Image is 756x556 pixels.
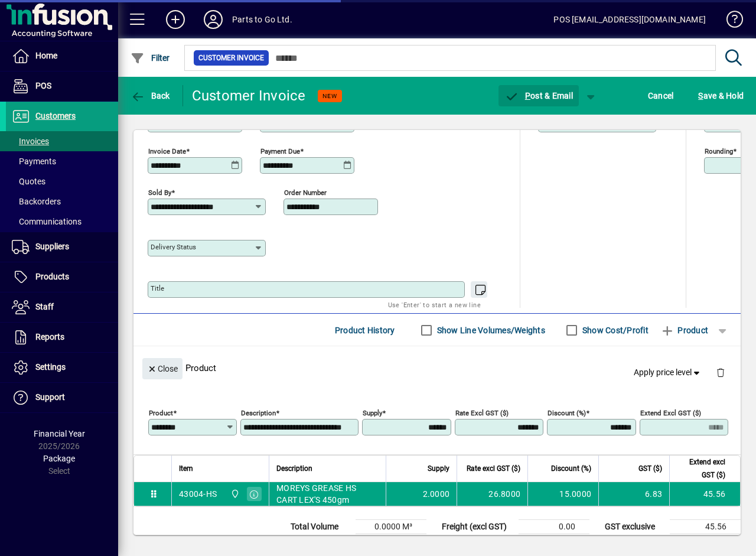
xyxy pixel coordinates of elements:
span: Supply [428,462,449,475]
app-page-header-button: Delete [706,367,735,378]
button: Back [128,85,173,106]
a: Home [6,41,118,71]
mat-label: Order number [284,188,327,197]
a: Settings [6,353,118,382]
span: Suppliers [35,242,69,251]
button: Product [654,320,714,341]
td: 0.0000 M³ [356,520,426,534]
span: NEW [322,92,337,100]
span: Support [35,392,65,402]
td: 0.00 [519,534,589,548]
button: Save & Hold [695,85,747,106]
a: Backorders [6,191,118,212]
div: Parts to Go Ltd. [232,10,292,29]
td: Total Volume [285,520,356,534]
div: Product [133,346,741,389]
button: Profile [194,9,232,30]
td: Rounding [436,534,519,548]
span: Package [43,454,75,463]
span: Settings [35,362,66,372]
span: GST ($) [638,462,662,475]
td: 0.0000 Kg [356,534,426,548]
span: Back [131,91,170,100]
button: Product History [330,320,400,341]
span: Rate excl GST ($) [467,462,520,475]
a: Payments [6,151,118,171]
td: 6.83 [670,534,741,548]
mat-label: Extend excl GST ($) [640,409,701,417]
mat-label: Payment due [260,147,300,155]
span: Invoices [12,136,49,146]
button: Close [142,358,183,379]
div: Customer Invoice [192,86,306,105]
span: MOREYS GREASE HS CART LEX'S 450gm [276,482,379,506]
mat-label: Title [151,284,164,292]
span: Product [660,321,708,340]
span: Extend excl GST ($) [677,456,725,482]
mat-label: Invoice date [148,147,186,155]
span: Filter [131,53,170,63]
td: 45.56 [670,520,741,534]
label: Show Line Volumes/Weights [435,324,545,336]
span: Cancel [648,86,674,105]
span: Staff [35,302,54,311]
div: 26.8000 [464,488,520,500]
td: Freight (excl GST) [436,520,519,534]
span: Discount (%) [551,462,591,475]
mat-label: Discount (%) [548,409,586,417]
td: GST exclusive [599,520,670,534]
td: GST [599,534,670,548]
span: Description [276,462,312,475]
mat-label: Supply [363,409,382,417]
a: Reports [6,323,118,352]
span: Close [147,359,178,379]
span: Home [35,51,57,60]
span: Financial Year [34,429,85,438]
button: Post & Email [498,85,579,106]
button: Filter [128,47,173,69]
span: Communications [12,217,82,226]
mat-hint: Use 'Enter' to start a new line [388,298,481,311]
a: Staff [6,292,118,322]
button: Apply price level [629,362,707,383]
a: Invoices [6,131,118,151]
span: DAE - Bulk Store [227,487,241,500]
button: Delete [706,358,735,386]
label: Show Cost/Profit [580,324,649,336]
mat-label: Sold by [148,188,171,197]
span: Backorders [12,197,61,206]
span: S [698,91,703,100]
span: Products [35,272,69,281]
mat-label: Delivery status [151,243,196,251]
span: Reports [35,332,64,342]
span: Apply price level [634,366,702,379]
a: Suppliers [6,232,118,262]
a: POS [6,71,118,101]
td: 0.00 [519,520,589,534]
div: 43004-HS [179,488,217,500]
td: 15.0000 [527,482,598,506]
mat-label: Product [149,409,173,417]
span: P [525,91,530,100]
div: POS [EMAIL_ADDRESS][DOMAIN_NAME] [553,10,706,29]
span: Product History [335,321,395,340]
a: Products [6,262,118,292]
mat-label: Rate excl GST ($) [455,409,509,417]
mat-label: Description [241,409,276,417]
td: 45.56 [669,482,740,506]
span: Quotes [12,177,45,186]
button: Cancel [645,85,677,106]
app-page-header-button: Close [139,363,185,373]
a: Quotes [6,171,118,191]
span: ost & Email [504,91,573,100]
a: Support [6,383,118,412]
button: Add [157,9,194,30]
a: Knowledge Base [718,2,741,41]
span: Payments [12,157,56,166]
span: Item [179,462,193,475]
span: Customer Invoice [198,52,264,64]
span: POS [35,81,51,90]
td: Total Weight [285,534,356,548]
mat-label: Rounding [705,147,733,155]
a: Communications [6,212,118,232]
